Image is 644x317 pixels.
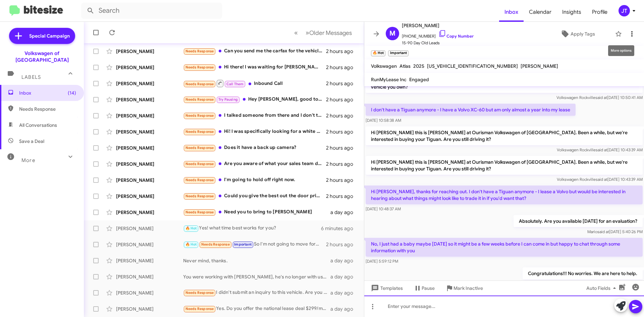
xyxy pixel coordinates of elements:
div: 2 hours ago [326,64,359,71]
span: Needs Response [185,113,214,118]
div: 2 hours ago [326,177,359,183]
span: RunMyLease Inc [371,76,407,83]
div: a day ago [330,306,359,312]
div: Hey [PERSON_NAME], good to hear from you, we have decided to push this back until summer next year. [183,96,326,103]
small: Important [388,50,408,56]
button: Pause [408,282,440,294]
span: Try Pausing [218,97,238,102]
span: Needs Response [185,129,214,134]
span: Special Campaign [29,33,70,39]
span: « [294,29,298,37]
a: Inbox [499,2,524,22]
button: JT [613,5,637,16]
p: Congratulations!!! No worries. We are here to help. [523,267,643,279]
span: Mark Inactive [453,282,483,294]
div: Yes. Do you offer the national lease deal $299/mo with $0 down? [183,305,330,313]
a: Special Campaign [9,28,75,44]
span: 🔥 Hot [185,242,197,247]
p: Hi [PERSON_NAME] this is [PERSON_NAME] at Ourisman Volkswagen of [GEOGRAPHIC_DATA]. Been a while,... [366,156,643,175]
nav: Page navigation example [290,26,356,40]
span: [PERSON_NAME] [402,21,474,30]
span: Volkswagen [371,63,397,69]
span: [DATE] 10:48:37 AM [366,206,401,211]
div: [PERSON_NAME] [116,177,183,183]
div: [PERSON_NAME] [116,257,183,264]
div: 2 hours ago [326,161,359,167]
div: [PERSON_NAME] [116,193,183,200]
p: Hi [PERSON_NAME] this is [PERSON_NAME] at Ourisman Volkswagen of [GEOGRAPHIC_DATA]. Been a while,... [366,126,643,145]
div: Never mind, thanks. [183,257,330,264]
div: 2 hours ago [326,112,359,119]
span: [DATE] 10:58:38 AM [366,118,401,123]
span: » [306,29,309,37]
div: JT [619,5,630,16]
div: Could you give the best out the door price with MD registration for this ID.4 Stock number: DV11148? [183,192,326,200]
div: 2 hours ago [326,96,359,103]
span: said at [596,147,607,152]
div: You were working with [PERSON_NAME], he's no longer with us. I am following up to check if you we... [183,273,330,280]
p: Hi [PERSON_NAME], thanks for reaching out. I don't have a Tiguan anymore - I lease a Volvo but wo... [366,186,643,204]
a: Insights [557,2,587,22]
small: 🔥 Hot [371,50,385,56]
span: said at [595,95,607,100]
div: Yes! what time best works for you? [183,224,321,232]
div: 2 hours ago [326,193,359,200]
span: Needs Response [185,49,214,53]
span: Save a Deal [19,138,44,145]
div: a day ago [330,273,359,280]
input: Search [81,3,222,19]
div: 2 hours ago [326,241,359,248]
span: Call Them [226,82,244,86]
div: [PERSON_NAME] [116,161,183,167]
div: a day ago [330,289,359,296]
span: Needs Response [185,210,214,214]
span: Needs Response [185,307,214,311]
span: [PHONE_NUMBER] [402,30,474,40]
div: 6 minutes ago [321,225,359,232]
div: 2 hours ago [326,48,359,55]
span: All Conversations [19,122,57,128]
span: Atlas [399,63,411,69]
span: Needs Response [185,97,214,102]
div: [PERSON_NAME] [116,225,183,232]
span: 15-90 Day Old Leads [402,40,474,46]
span: Needs Response [201,242,230,247]
span: Older Messages [309,29,352,37]
button: Previous [290,26,302,40]
div: I talked someone from there and I don't think we could get the price into my budget [183,112,326,119]
div: [PERSON_NAME] [116,48,183,55]
div: [PERSON_NAME] [116,306,183,312]
span: Templates [370,282,403,294]
span: M [389,28,395,39]
span: Pause [422,282,435,294]
div: Inbound Call [183,79,326,88]
span: Needs Response [185,178,214,182]
a: Profile [587,2,613,22]
div: [PERSON_NAME] [116,96,183,103]
div: I didn't submit an inquiry to this vehicle. Are you able to see the origin of this inquiry? [183,289,330,297]
span: 2025 [413,63,424,69]
div: [PERSON_NAME] [116,64,183,71]
p: I don't have a Tiguan anymore - I have a Volvo XC-60 but am only almost a year into my lease [366,104,576,116]
button: Templates [364,282,408,294]
button: Mark Inactive [440,282,488,294]
span: said at [596,177,607,182]
div: Need you to bring to [PERSON_NAME] [183,208,330,216]
span: 🔥 Hot [185,226,197,230]
span: Needs Response [185,146,214,150]
span: Apply Tags [571,28,595,40]
p: No, I just had a baby maybe [DATE] so it might be a few weeks before I can come in but happy to c... [366,238,643,257]
span: Volkswagen Rockville [DATE] 10:43:39 AM [557,147,643,152]
span: More [21,157,35,163]
div: I'm going to hold off right now. [183,176,326,184]
button: Auto Fields [581,282,624,294]
span: [DATE] 5:59:12 PM [366,259,398,264]
div: Can you send me the carfax for the vehicle? And besides the price I see online what other fees do... [183,47,326,55]
span: [PERSON_NAME] [521,63,558,69]
span: Needs Response [185,194,214,198]
span: Needs Response [19,106,76,112]
span: Volkswagen Rockville [DATE] 10:43:39 AM [557,177,643,182]
span: said at [597,229,609,234]
span: Engaged [409,76,429,83]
